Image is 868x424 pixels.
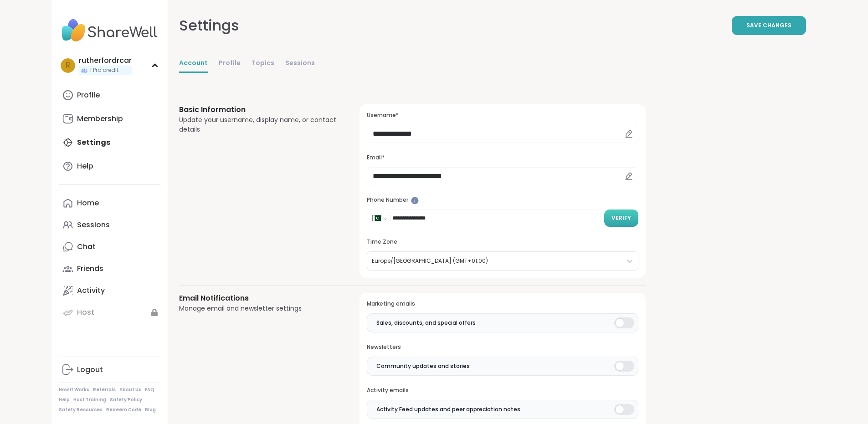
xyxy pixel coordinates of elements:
[77,264,103,274] div: Friends
[59,397,70,403] a: Help
[77,90,100,100] div: Profile
[77,161,93,171] div: Help
[119,387,141,393] a: About Us
[90,66,118,74] span: 1 Pro credit
[59,407,103,413] a: Safety Resources
[376,362,470,370] span: Community updates and stories
[179,15,239,36] div: Settings
[66,60,70,72] span: r
[376,319,476,327] span: Sales, discounts, and special offers
[77,114,123,124] div: Membership
[367,238,638,246] h3: Time Zone
[59,214,160,236] a: Sessions
[179,304,338,313] div: Manage email and newsletter settings
[59,301,160,323] a: Host
[59,15,160,46] img: ShareWell Nav Logo
[77,365,103,375] div: Logout
[110,397,142,403] a: Safety Policy
[367,300,638,308] h3: Marketing emails
[59,359,160,381] a: Logout
[59,192,160,214] a: Home
[252,55,274,73] a: Topics
[106,407,141,413] a: Redeem Code
[59,155,160,177] a: Help
[367,196,638,204] h3: Phone Number
[179,55,208,73] a: Account
[73,397,106,403] a: Host Training
[604,209,638,227] button: Verify
[179,293,338,304] h3: Email Notifications
[746,21,791,30] span: Save Changes
[611,214,631,222] span: Verify
[59,108,160,130] a: Membership
[145,387,154,393] a: FAQ
[367,387,638,394] h3: Activity emails
[376,405,520,414] span: Activity Feed updates and peer appreciation notes
[219,55,241,73] a: Profile
[77,286,105,296] div: Activity
[59,84,160,106] a: Profile
[285,55,315,73] a: Sessions
[367,112,638,119] h3: Username*
[59,258,160,280] a: Friends
[59,280,160,301] a: Activity
[77,242,96,252] div: Chat
[367,343,638,351] h3: Newsletters
[145,407,156,413] a: Blog
[59,387,89,393] a: How It Works
[79,56,132,66] div: rutherfordrcar
[732,16,806,35] button: Save Changes
[77,307,94,317] div: Host
[59,236,160,258] a: Chat
[179,115,338,134] div: Update your username, display name, or contact details
[179,104,338,115] h3: Basic Information
[93,387,116,393] a: Referrals
[367,154,638,162] h3: Email*
[77,198,99,208] div: Home
[411,197,419,204] iframe: Spotlight
[77,220,110,230] div: Sessions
